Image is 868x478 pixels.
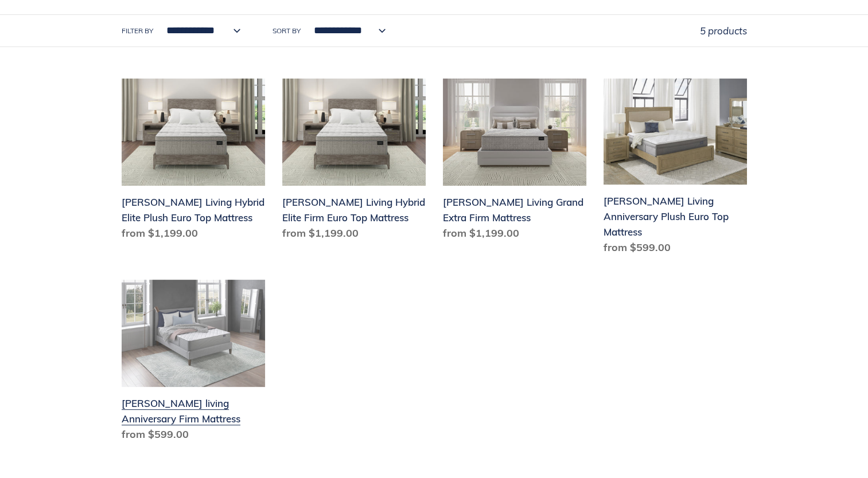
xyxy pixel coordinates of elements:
label: Sort by [273,26,301,36]
label: Filter by [122,26,153,36]
span: 5 products [700,25,747,37]
a: Scott Living Grand Extra Firm Mattress [443,79,586,246]
a: Scott Living Hybrid Elite Plush Euro Top Mattress [122,79,265,246]
a: Scott Living Anniversary Plush Euro Top Mattress [604,79,747,260]
a: Scott Living Hybrid Elite Firm Euro Top Mattress [282,79,426,246]
a: Scott living Anniversary Firm Mattress [122,280,265,447]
